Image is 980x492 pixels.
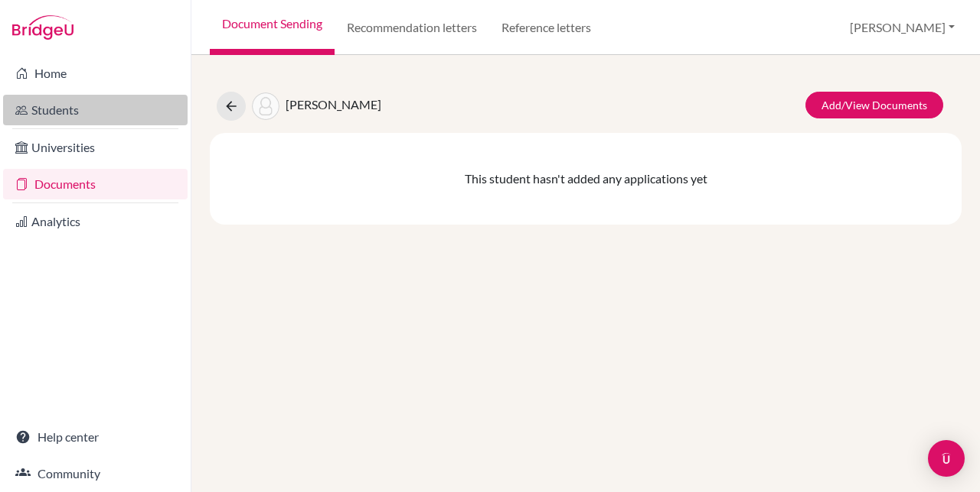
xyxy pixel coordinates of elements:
a: Add/View Documents [805,92,943,118]
button: [PERSON_NAME] [843,13,962,42]
div: This student hasn't added any applications yet [210,133,962,225]
a: Universities [3,132,188,163]
a: Students [3,95,188,125]
a: Analytics [3,206,188,237]
span: [PERSON_NAME] [286,97,381,112]
a: Help center [3,422,188,452]
div: Open Intercom Messenger [928,440,965,477]
a: Documents [3,169,188,199]
img: Bridge-U [12,15,73,40]
a: Home [3,58,188,89]
a: Community [3,458,188,489]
